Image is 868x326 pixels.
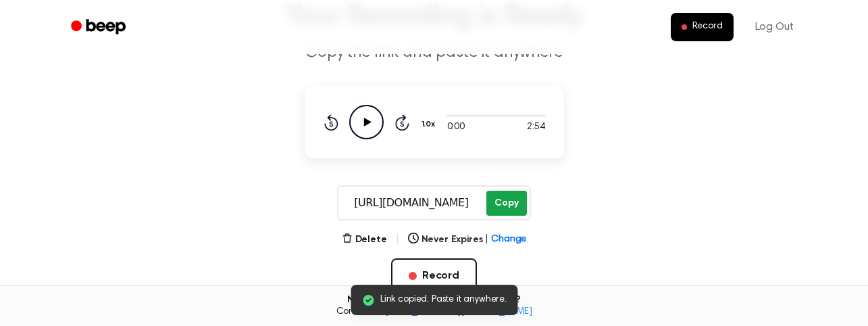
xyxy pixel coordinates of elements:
[420,113,440,136] button: 1.0x
[391,258,477,294] button: Record
[491,233,526,247] span: Change
[342,233,387,247] button: Delete
[408,233,527,247] button: Never Expires|Change
[385,307,532,317] a: [EMAIL_ADDRESS][DOMAIN_NAME]
[742,11,807,43] a: Log Out
[395,231,400,248] span: |
[527,120,544,135] span: 2:54
[671,13,734,41] button: Record
[692,21,723,33] span: Record
[486,191,526,216] button: Copy
[8,306,860,319] span: Contact us
[380,293,507,307] span: Link copied. Paste it anywhere.
[61,14,138,41] a: Beep
[485,233,488,247] span: |
[447,120,465,135] span: 0:00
